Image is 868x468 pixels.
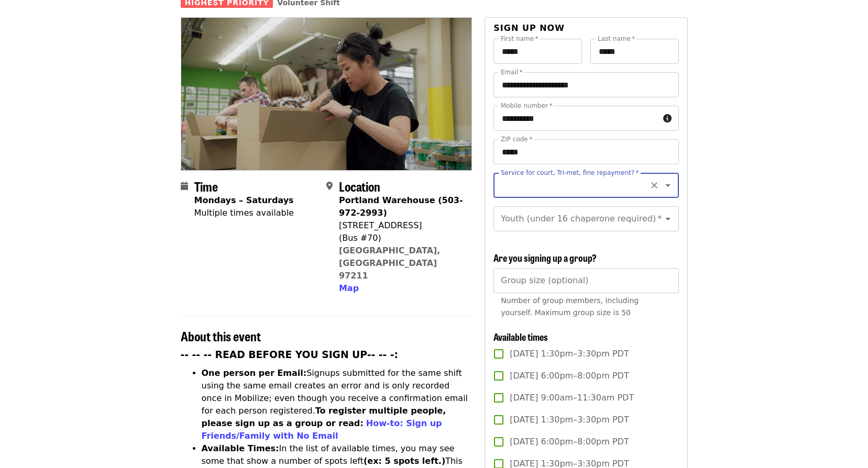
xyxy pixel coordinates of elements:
[663,114,672,124] i: circle-info icon
[510,348,629,360] span: [DATE] 1:30pm–3:30pm PDT
[339,232,464,244] div: (Bus #70)
[590,39,679,64] input: Last name
[181,349,399,360] strong: -- -- -- READ BEFORE YOU SIGN UP-- -- -:
[493,72,678,97] input: Email
[493,330,548,343] span: Available times
[339,283,359,293] span: Map
[493,106,658,131] input: Mobile number
[501,69,523,75] label: Email
[501,36,539,42] label: First name
[339,195,463,218] strong: Portland Warehouse (503-972-2993)
[501,103,552,109] label: Mobile number
[202,368,307,378] strong: One person per Email:
[501,170,639,176] label: Service for court, Tri-met, fine repayment?
[194,195,294,205] strong: Mondays – Saturdays
[202,443,279,453] strong: Available Times:
[661,178,675,193] button: Open
[181,18,472,170] img: Oct/Nov/Dec - Portland: Repack/Sort (age 8+) organized by Oregon Food Bank
[181,327,261,345] span: About this event
[194,207,294,219] div: Multiple times available
[510,436,629,448] span: [DATE] 6:00pm–8:00pm PDT
[194,177,218,195] span: Time
[202,406,446,428] strong: To register multiple people, please sign up as a group or read:
[661,211,675,226] button: Open
[493,39,582,64] input: First name
[493,251,597,264] span: Are you signing up a group?
[493,139,678,164] input: ZIP code
[510,370,629,382] span: [DATE] 6:00pm–8:00pm PDT
[181,181,188,191] i: calendar icon
[326,181,333,191] i: map-marker-alt icon
[364,456,445,466] strong: (ex: 5 spots left.)
[501,296,639,317] span: Number of group members, including yourself. Maximum group size is 50
[598,36,635,42] label: Last name
[202,418,442,441] a: How-to: Sign up Friends/Family with No Email
[339,282,359,295] button: Map
[339,177,380,195] span: Location
[647,178,662,193] button: Clear
[510,414,629,426] span: [DATE] 1:30pm–3:30pm PDT
[339,219,464,232] div: [STREET_ADDRESS]
[202,367,473,442] li: Signups submitted for the same shift using the same email creates an error and is only recorded o...
[510,392,634,404] span: [DATE] 9:00am–11:30am PDT
[501,136,532,142] label: ZIP code
[493,23,565,33] span: Sign up now
[493,268,678,293] input: [object Object]
[339,246,441,281] a: [GEOGRAPHIC_DATA], [GEOGRAPHIC_DATA] 97211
